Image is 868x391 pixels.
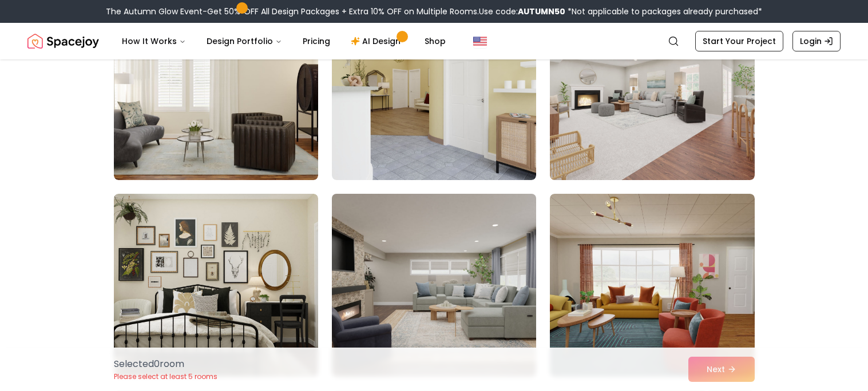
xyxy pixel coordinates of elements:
[695,31,783,51] a: Start Your Project
[294,30,339,53] a: Pricing
[27,30,99,53] img: Spacejoy Logo
[565,6,762,17] span: *Not applicable to packages already purchased*
[114,357,217,371] p: Selected 0 room
[113,30,195,53] button: How It Works
[197,30,291,53] button: Design Portfolio
[106,6,762,17] div: The Autumn Glow Event-Get 50% OFF All Design Packages + Extra 10% OFF on Multiple Rooms.
[113,30,455,53] nav: Main
[415,30,455,53] a: Shop
[479,6,565,17] span: Use code:
[114,372,217,381] p: Please select at least 5 rooms
[792,31,841,51] a: Login
[518,6,565,17] b: AUTUMN50
[27,30,99,53] a: Spacejoy
[473,34,487,48] img: United States
[327,189,541,381] img: Room room-14
[27,23,841,59] nav: Global
[114,194,318,377] img: Room room-13
[550,194,754,377] img: Room room-15
[342,30,413,53] a: AI Design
